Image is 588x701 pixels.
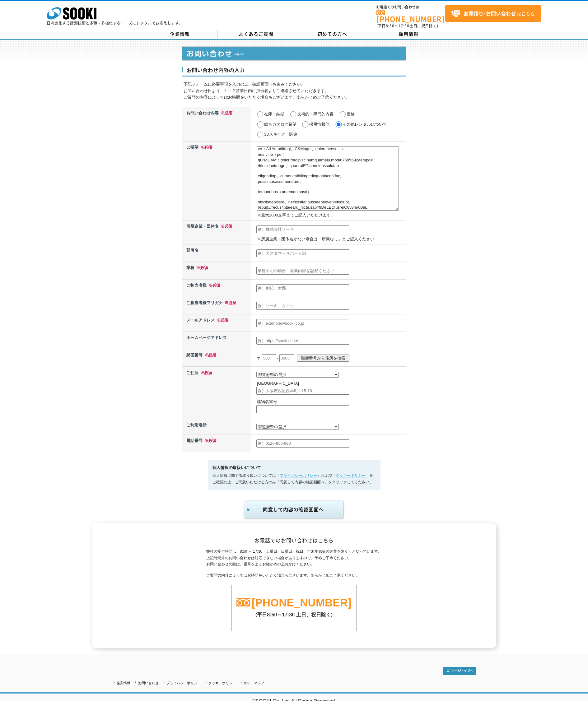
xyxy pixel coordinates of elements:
[257,399,404,405] p: 建物名室号
[398,23,409,29] span: 17:30
[206,548,382,568] p: 弊社の受付時間は、8:50 ～ 17:30（土曜日、日曜日、祝日、年末年始等の休業を除く）となっています。 上記時間外のお問い合わせは対応できない場合がありますので、予めご了承ください。 お問い...
[264,112,284,116] label: 在庫・納期
[264,122,296,127] label: 総合カタログ希望
[336,473,366,478] a: クッキーポリシー
[138,681,159,685] a: お問い合わせ
[297,355,349,362] input: 郵便番号から住所を検索
[252,597,352,609] a: [PHONE_NUMBER]
[207,283,220,288] span: ※必須
[294,30,370,39] a: 初めての方へ
[182,67,406,77] h3: お問い合わせ内容の入力
[212,465,376,471] h5: 個人情報の取扱いについて
[182,262,251,279] th: 業種
[198,145,212,150] span: ※必須
[182,314,251,332] th: メールアドレス
[256,387,349,395] input: 例）大阪市西区西本町1-15-10
[198,370,212,375] span: ※必須
[184,81,406,100] p: 下記フォームに必要事項を入力の上、確認画面へお進みください。 お問い合わせ日より、1 ～ 2 営業日内に担当者よりご連絡させていただきます。 ご質問の内容によってはお時間をいただく場合もございま...
[206,572,382,579] p: ご質問の内容によってはお時間をいただく場合もございます。あらかじめご了承ください。
[297,112,334,116] label: 技術的・専門的内容
[445,5,541,22] a: お見積り･お問い合わせはこちら
[212,472,376,485] p: 個人情報に関する取り扱いについては「 」および「 」をご確認の上、ご同意いただける方のみ「同意して内容の確認画面へ」をクリックしてください。
[376,23,438,29] span: (平日 ～ 土日、祝日除く)
[203,353,216,357] span: ※必須
[464,10,516,17] strong: お見積り･お問い合わせ
[262,354,276,362] input: 550
[279,354,294,362] input: 0005
[256,225,349,234] input: 例）株式会社ソーキ
[232,609,356,618] p: (平日8:50～17:30 土日、祝日除く)
[256,284,349,292] input: 例）創紀 太郎
[218,30,294,39] a: よくあるご質問
[257,236,404,243] p: ※所属企業・団体名がない場合は「所属なし」とご記入ください
[257,380,404,387] p: [GEOGRAPHIC_DATA]
[256,302,349,310] input: 例）ソーキ タロウ
[182,221,251,244] th: 所属企業・団体名
[182,367,251,419] th: ご住所
[376,10,445,22] a: [PHONE_NUMBER]
[182,349,251,367] th: 郵便番号
[142,30,218,39] a: 企業情報
[182,297,251,314] th: ご担当者様フリガナ
[219,111,232,115] span: ※必須
[112,537,476,544] h2: お電話でのお問い合わせはこちら
[215,318,228,323] span: ※必須
[182,141,251,220] th: ご要望
[219,224,232,229] span: ※必須
[223,300,236,305] span: ※必須
[257,351,404,365] p: 〒 -
[203,438,216,443] span: ※必須
[309,122,329,127] label: 採用情報他
[182,107,251,141] th: お問い合わせ内容
[244,681,264,685] a: サイトマップ
[370,30,446,39] a: 採用情報
[256,267,349,275] input: 業種不明の場合、事業内容を記載ください
[117,681,130,685] a: 企業情報
[451,9,534,18] span: はこちら
[182,419,251,434] th: ご利用場所
[182,332,251,349] th: ホームページアドレス
[347,112,355,116] label: 価格
[343,122,387,127] label: その他レンタルについて
[182,434,251,452] th: 電話番号
[256,249,349,258] input: 例）カスタマーサポート部
[376,5,445,9] span: お電話でのお問い合わせは
[166,681,201,685] a: プライバシーポリシー
[256,319,349,327] input: 例）example@sooki.co.jp
[257,212,404,219] p: ※最大2000文字までご記入いただけます。
[256,337,349,345] input: 例）https://sooki.co.jp/
[256,439,349,448] input: 例）0120-856-990
[317,30,347,37] span: 初めての方へ
[386,23,394,29] span: 8:50
[264,132,298,137] label: 3Dスキャナー関連
[208,681,236,685] a: クッキーポリシー
[194,265,208,270] span: ※必須
[443,667,476,675] img: トップページへ
[182,279,251,297] th: ご担当者様
[280,473,317,478] a: プライバシーポリシー
[256,424,339,430] select: /* 20250204 MOD ↑ */ /* 20241122 MOD ↑ */
[182,46,406,61] img: お問い合わせ
[47,21,183,25] p: 日々進化する計測技術と多種・多様化するニーズにレンタルでお応えします。
[182,244,251,262] th: 部署名
[243,499,345,520] img: 同意して内容の確認画面へ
